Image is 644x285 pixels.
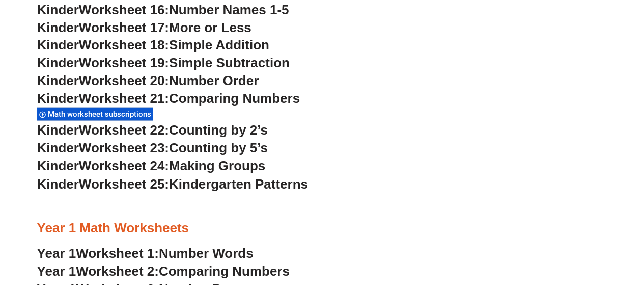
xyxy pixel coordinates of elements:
span: Comparing Numbers [159,263,290,278]
span: Number Order [169,73,259,88]
span: Worksheet 16: [79,2,169,17]
span: Kinder [37,176,79,191]
div: Math worksheet subscriptions [37,107,153,121]
span: Kinder [37,122,79,138]
span: Worksheet 19: [79,55,169,70]
span: Counting by 2’s [169,122,268,138]
h3: Year 1 Math Worksheets [37,219,607,237]
span: Kinder [37,158,79,173]
iframe: Chat Widget [474,170,644,285]
span: Kinder [37,20,79,35]
span: Kinder [37,91,79,106]
span: Worksheet 25: [79,176,169,191]
span: Worksheet 2: [76,263,159,278]
span: Kinder [37,55,79,70]
span: Kindergarten Patterns [169,176,308,191]
span: Worksheet 20: [79,73,169,88]
span: Comparing Numbers [169,91,300,106]
span: Worksheet 23: [79,140,169,156]
span: Kinder [37,140,79,156]
span: Simple Addition [169,37,269,53]
span: Worksheet 21: [79,91,169,106]
span: Worksheet 1: [76,245,159,261]
span: Simple Subtraction [169,55,290,70]
span: Worksheet 17: [79,20,169,35]
span: Number Names 1-5 [169,2,289,17]
span: Worksheet 18: [79,37,169,53]
span: Kinder [37,2,79,17]
span: Number Words [159,245,254,261]
a: Year 1Worksheet 2:Comparing Numbers [37,263,290,278]
span: More or Less [169,20,251,35]
a: Year 1Worksheet 1:Number Words [37,245,254,261]
span: Worksheet 22: [79,122,169,138]
span: Kinder [37,37,79,53]
span: Worksheet 24: [79,158,169,173]
span: Making Groups [169,158,265,173]
span: Math worksheet subscriptions [48,110,154,119]
span: Counting by 5’s [169,140,268,156]
span: Kinder [37,73,79,88]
